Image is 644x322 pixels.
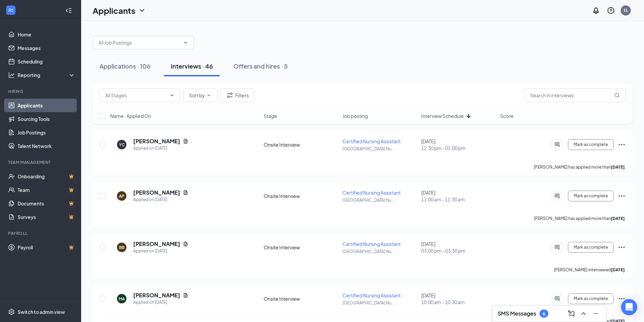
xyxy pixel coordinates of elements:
[342,241,401,247] span: Certified Nursing Assistant
[578,308,589,319] button: ChevronUp
[592,6,600,15] svg: Notifications
[264,113,277,119] span: Stage
[189,93,205,98] span: Sort by
[567,309,575,318] svg: ComposeMessage
[8,72,15,78] svg: Analysis
[119,193,124,199] div: AP
[568,293,614,304] button: Mark as complete
[618,141,626,149] svg: Ellipses
[498,310,536,317] h3: SMS Messages
[183,293,188,298] svg: Document
[421,241,496,254] div: [DATE]
[8,308,15,315] svg: Settings
[8,159,74,165] div: Team Management
[607,6,615,15] svg: QuestionInfo
[574,245,608,250] span: Mark as complete
[568,242,614,253] button: Mark as complete
[133,196,188,203] div: Applied on [DATE]
[553,245,561,250] svg: ActiveChat
[621,299,637,315] div: Open Intercom Messenger
[220,89,255,102] button: Filter Filters
[133,189,180,196] h5: [PERSON_NAME]
[226,91,234,99] svg: Filter
[568,191,614,201] button: Mark as complete
[18,41,75,55] a: Messages
[611,267,625,272] b: [DATE]
[568,139,614,150] button: Mark as complete
[65,7,72,14] svg: Collapse
[18,197,75,210] a: DocumentsCrown
[579,309,588,318] svg: ChevronUp
[18,139,75,153] a: Talent Network
[421,113,464,119] span: Interview Schedule
[611,165,625,170] b: [DATE]
[264,295,338,302] div: Onsite Interview
[342,197,417,203] p: [GEOGRAPHIC_DATA] Nu ...
[183,40,188,45] svg: ChevronDown
[618,295,626,303] svg: Ellipses
[18,126,75,139] a: Job Postings
[133,299,188,306] div: Applied on [DATE]
[7,7,14,14] svg: WorkstreamLogo
[590,308,601,319] button: Minimize
[421,299,496,305] span: 10:00 am - 10:30 am
[133,138,180,145] h5: [PERSON_NAME]
[342,249,417,254] p: [GEOGRAPHIC_DATA] Nu ...
[342,292,401,298] span: Certified Nursing Assistant
[524,89,626,102] input: Search in interviews
[421,196,496,203] span: 11:00 am - 11:30 am
[169,93,175,98] svg: ChevronDown
[119,142,125,148] div: YC
[8,89,74,94] div: Hiring
[592,309,600,318] svg: Minimize
[342,138,401,144] span: Certified Nursing Assistant
[206,93,212,98] svg: ChevronDown
[614,93,620,98] svg: MagnifyingGlass
[342,190,401,196] span: Certified Nursing Assistant
[233,62,288,70] div: Offers and hires · 5
[553,142,561,147] svg: ActiveChat
[133,240,180,248] h5: [PERSON_NAME]
[421,138,496,151] div: [DATE]
[553,296,561,301] svg: ActiveChat
[8,230,74,236] div: Payroll
[110,113,151,119] span: Name · Applied On
[574,142,608,147] span: Mark as complete
[183,241,188,247] svg: Document
[138,6,146,15] svg: ChevronDown
[183,139,188,144] svg: Document
[133,145,188,152] div: Applied on [DATE]
[500,113,514,119] span: Score
[119,296,125,302] div: MA
[421,189,496,203] div: [DATE]
[18,241,75,254] a: PayrollCrown
[183,89,217,102] button: Sort byChevronDown
[98,39,180,46] input: All Job Postings
[342,113,368,119] span: Job posting
[183,190,188,195] svg: Document
[18,183,75,197] a: TeamCrown
[18,112,75,126] a: Sourcing Tools
[464,112,473,120] svg: ArrowDown
[18,99,75,112] a: Applicants
[566,308,577,319] button: ComposeMessage
[611,216,625,221] b: [DATE]
[18,55,75,68] a: Scheduling
[421,292,496,305] div: [DATE]
[554,267,626,273] p: [PERSON_NAME] interviewed .
[99,62,150,70] div: Applications · 106
[624,7,628,13] div: EL
[543,311,545,317] div: 6
[574,296,608,301] span: Mark as complete
[342,146,417,152] p: [GEOGRAPHIC_DATA] Nu ...
[553,193,561,199] svg: ActiveChat
[18,210,75,224] a: SurveysCrown
[574,194,608,198] span: Mark as complete
[119,245,124,250] div: BB
[264,244,338,251] div: Onsite Interview
[18,308,65,315] div: Switch to admin view
[93,5,135,16] h1: Applicants
[133,248,188,254] div: Applied on [DATE]
[105,92,167,99] input: All Stages
[421,145,496,151] span: 12:30 pm - 01:00 pm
